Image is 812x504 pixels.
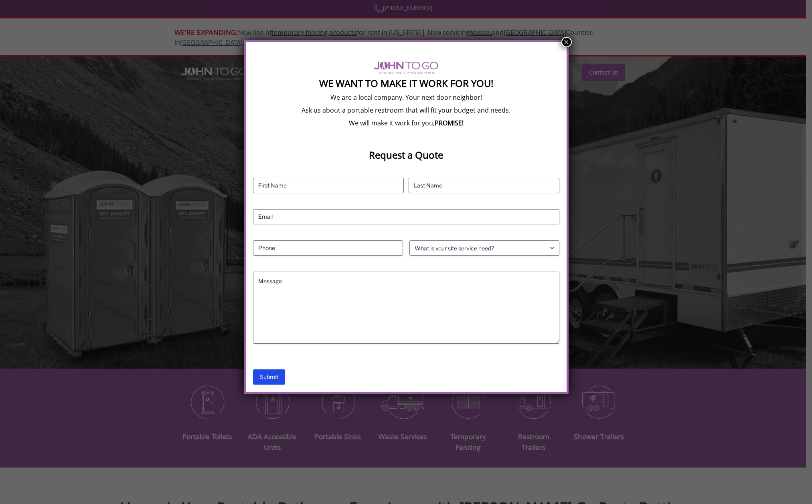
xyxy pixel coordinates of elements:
[253,178,404,193] input: First Name
[319,77,493,90] strong: We Want To Make It Work For You!
[561,37,572,47] button: Close
[253,369,285,385] input: Submit
[253,209,559,224] input: Email
[409,178,559,193] input: Last Name
[369,148,443,161] strong: Request a Quote
[435,119,464,127] b: PROMISE!
[253,119,559,127] p: We will make it work for you,
[253,106,559,115] p: Ask us about a portable restroom that will fit your budget and needs.
[253,93,559,102] p: We are a local company. Your next door neighbor!
[374,61,438,74] img: logo of viptogo
[253,240,403,256] input: Phone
